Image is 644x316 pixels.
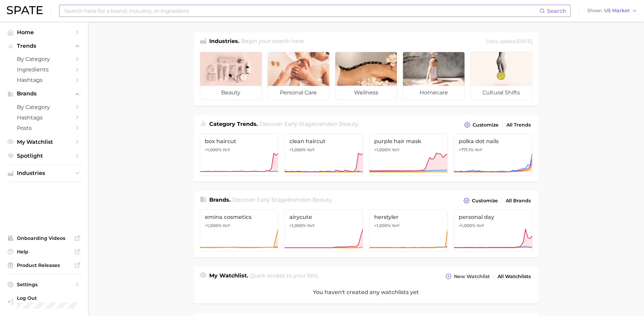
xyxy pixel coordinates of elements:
a: clean haircut>1,000% YoY [284,134,363,176]
span: Trends [17,43,71,49]
span: Home [17,29,71,36]
span: All Brands [506,198,531,204]
h1: Industries. [209,37,239,46]
a: Posts [5,123,82,133]
button: New Watchlist [444,272,491,281]
span: purple hair mask [374,138,443,144]
span: YoY [307,147,315,153]
span: YoY [475,147,482,153]
a: by Category [5,54,82,64]
span: box haircut [205,138,273,144]
span: wellness [335,86,397,99]
span: homecare [403,86,464,99]
span: YoY [307,223,315,228]
span: >1,000% [205,147,221,152]
span: Discover Early Stage trends in . [260,121,359,127]
span: My Watchlist [17,139,71,145]
span: clean haircut [289,138,358,144]
a: Hashtags [5,112,82,123]
span: Posts [17,125,71,131]
span: by Category [17,104,71,110]
span: personal care [268,86,329,99]
a: My Watchlist [5,137,82,147]
span: YoY [476,223,484,228]
span: Customize [473,122,499,128]
span: YoY [392,147,400,153]
span: Industries [17,170,71,176]
span: Onboarding Videos [17,235,71,241]
a: herstyler>1,000% YoY [369,209,448,251]
span: US Market [604,9,630,13]
span: beauty [339,121,358,127]
button: Customize [462,196,499,205]
span: Show [587,9,602,13]
span: airycute [289,214,358,220]
span: beauty [312,197,331,203]
span: YoY [392,223,400,228]
span: personal day [459,214,527,220]
a: polka dot nails+771.1% YoY [454,134,532,176]
span: >1,000% [459,223,475,228]
span: Spotlight [17,153,71,159]
a: by Category [5,102,82,112]
span: >1,000% [289,223,306,228]
a: purple hair mask>1,000% YoY [369,134,448,176]
a: personal day>1,000% YoY [454,209,532,251]
span: Hashtags [17,77,71,83]
a: Log out. Currently logged in with e-mail christel.bayle@loreal.com. [5,293,82,311]
a: All Watchlists [496,272,532,281]
span: emina cosmetics [205,214,273,220]
a: personal care [267,52,330,100]
span: >1,000% [374,223,391,228]
a: Hashtags [5,75,82,85]
span: New Watchlist [454,274,490,279]
span: polka dot nails [459,138,527,144]
span: herstyler [374,214,443,220]
button: ShowUS Market [586,6,639,15]
a: All Trends [505,120,532,130]
span: YoY [222,147,230,153]
h2: Quick access to your lists. [250,272,318,281]
div: Data update: [DATE] [486,37,532,46]
button: Industries [5,168,82,178]
a: Help [5,247,82,257]
button: Brands [5,89,82,99]
span: Log Out [17,295,77,301]
span: Settings [17,281,71,288]
a: beauty [200,52,262,100]
span: by Category [17,56,71,62]
span: >1,000% [289,147,306,152]
a: cultural shifts [470,52,532,100]
span: Help [17,249,71,255]
span: All Watchlists [498,274,531,279]
a: Home [5,27,82,38]
span: Hashtags [17,114,71,121]
a: Ingredients [5,64,82,75]
a: airycute>1,000% YoY [284,209,363,251]
span: >1,000% [205,223,221,228]
a: wellness [335,52,397,100]
button: Trends [5,41,82,51]
span: YoY [222,223,230,228]
h2: Begin your search here. [241,37,305,46]
span: Customize [472,198,498,204]
span: Search [547,8,566,14]
a: Settings [5,279,82,290]
img: SPATE [7,6,43,14]
span: Brands [17,91,71,97]
span: >1,000% [374,147,391,152]
a: All Brands [504,196,532,205]
span: Product Releases [17,262,71,268]
span: Ingredients [17,66,71,73]
a: emina cosmetics>1,000% YoY [200,209,279,251]
h1: My Watchlist. [209,272,248,281]
span: cultural shifts [471,86,532,99]
span: All Trends [506,122,531,128]
input: Search here for a brand, industry, or ingredient [64,5,540,17]
a: Spotlight [5,151,82,161]
a: box haircut>1,000% YoY [200,134,279,176]
div: You haven't created any watchlists yet [194,281,539,303]
a: Product Releases [5,260,82,270]
button: Customize [462,120,500,130]
span: Brands . [209,197,231,203]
